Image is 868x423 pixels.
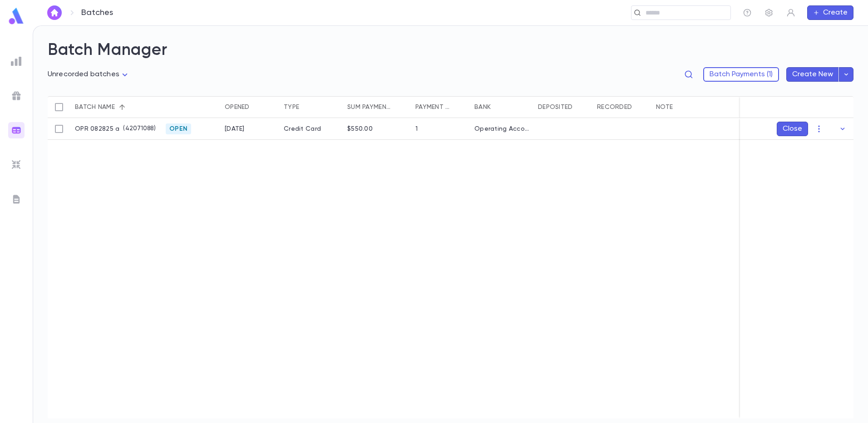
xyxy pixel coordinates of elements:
[70,96,161,118] div: Batch name
[533,96,592,118] div: Deposited
[119,124,155,133] p: ( 42071088 )
[81,8,113,18] p: Batches
[299,100,314,114] button: Sort
[538,96,573,118] div: Deposited
[491,100,505,114] button: Sort
[786,67,839,82] button: Create New
[415,125,418,133] div: 1
[411,96,470,118] div: Payment qty
[11,159,22,170] img: imports_grey.530a8a0e642e233f2baf0ef88e8c9fcb.svg
[48,68,130,82] div: Unrecorded batches
[49,9,60,16] img: home_white.a664292cf8c1dea59945f0da9f25487c.svg
[250,100,264,114] button: Sort
[75,125,119,133] p: OPR 082825 a
[470,96,533,118] div: Bank
[11,56,22,67] img: reports_grey.c525e4749d1bce6a11f5fe2a8de1b229.svg
[11,125,22,136] img: batches_gradient.0a22e14384a92aa4cd678275c0c39cc4.svg
[11,194,22,205] img: letters_grey.7941b92b52307dd3b8a917253454ce1c.svg
[75,96,115,118] div: Batch name
[415,96,451,118] div: Payment qty
[592,96,651,118] div: Recorded
[115,100,129,114] button: Sort
[474,125,529,133] div: Operating Account - New
[392,100,406,114] button: Sort
[225,96,250,118] div: Opened
[7,7,25,25] img: logo
[225,125,245,133] div: 8/28/2025
[347,96,392,118] div: Sum payments
[279,96,343,118] div: Type
[220,96,279,118] div: Opened
[673,100,687,114] button: Sort
[651,96,742,118] div: Note
[474,96,491,118] div: Bank
[597,96,632,118] div: Recorded
[573,100,587,114] button: Sort
[48,40,853,60] h2: Batch Manager
[343,96,411,118] div: Sum payments
[703,67,779,82] button: Batch Payments (1)
[632,100,646,114] button: Sort
[166,125,191,133] span: Open
[284,96,299,118] div: Type
[11,90,22,101] img: campaigns_grey.99e729a5f7ee94e3726e6486bddda8f1.svg
[347,125,373,133] div: $550.00
[279,118,343,140] div: Credit Card
[777,122,808,136] button: Close
[48,71,119,78] span: Unrecorded batches
[656,96,673,118] div: Note
[451,100,465,114] button: Sort
[807,5,853,20] button: Create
